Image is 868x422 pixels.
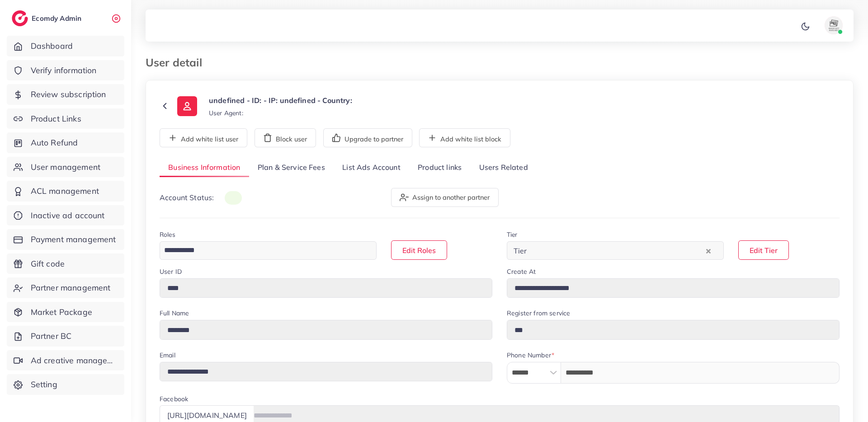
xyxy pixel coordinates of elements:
a: Partner management [7,277,124,298]
button: Edit Roles [391,240,447,260]
input: Search for option [161,244,365,258]
a: User management [7,157,124,178]
span: Product Links [31,113,81,125]
span: Market Package [31,306,92,318]
span: Auto Refund [31,137,78,149]
a: Product links [409,158,470,178]
label: Facebook [160,394,188,403]
a: Users Related [470,158,536,178]
span: Payment management [31,234,116,245]
button: Add white list block [419,128,510,147]
span: Gift code [31,258,65,270]
label: Create At [507,267,536,276]
a: Plan & Service Fees [249,158,334,178]
label: Roles [160,230,175,239]
span: Review subscription [31,89,106,100]
span: User management [31,161,100,173]
h3: User detail [146,56,209,69]
a: Ad creative management [7,350,124,371]
label: Email [160,351,175,360]
button: Block user [255,128,316,147]
a: avatar [814,16,846,34]
span: Partner management [31,282,111,294]
div: Search for option [160,241,377,260]
span: Tier [512,244,529,258]
a: List Ads Account [334,158,409,178]
button: Upgrade to partner [323,128,412,147]
img: avatar [825,16,843,34]
img: ic-user-info.36bf1079.svg [177,96,197,116]
a: Product Links [7,108,124,129]
small: User Agent: [209,108,243,117]
span: Dashboard [31,40,73,52]
a: Market Package [7,302,124,323]
button: Edit Tier [738,240,789,260]
a: Auto Refund [7,132,124,153]
img: logo [12,10,28,26]
button: Clear Selected [706,245,711,256]
a: Dashboard [7,36,124,56]
h2: Ecomdy Admin [32,14,84,23]
a: ACL management [7,181,124,202]
a: Inactive ad account [7,205,124,226]
span: Ad creative management [31,355,118,366]
a: Payment management [7,229,124,250]
label: User ID [160,267,182,276]
button: Assign to another partner [391,188,499,207]
span: Inactive ad account [31,210,105,221]
label: Register from service [507,309,570,318]
span: Verify information [31,65,97,76]
span: ACL management [31,185,99,197]
input: Search for option [530,244,704,258]
a: Gift code [7,253,124,274]
a: Business Information [160,158,249,178]
a: Setting [7,374,124,395]
label: Full Name [160,309,189,318]
a: Partner BC [7,326,124,347]
a: Verify information [7,60,124,81]
a: Review subscription [7,84,124,105]
span: Setting [31,379,57,390]
div: Search for option [507,241,724,260]
button: Add white list user [160,128,247,147]
p: Account Status: [160,192,242,203]
a: logoEcomdy Admin [12,10,84,26]
span: Partner BC [31,330,72,342]
label: Phone Number [507,351,554,360]
label: Tier [507,230,518,239]
p: undefined - ID: - IP: undefined - Country: [209,95,352,106]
